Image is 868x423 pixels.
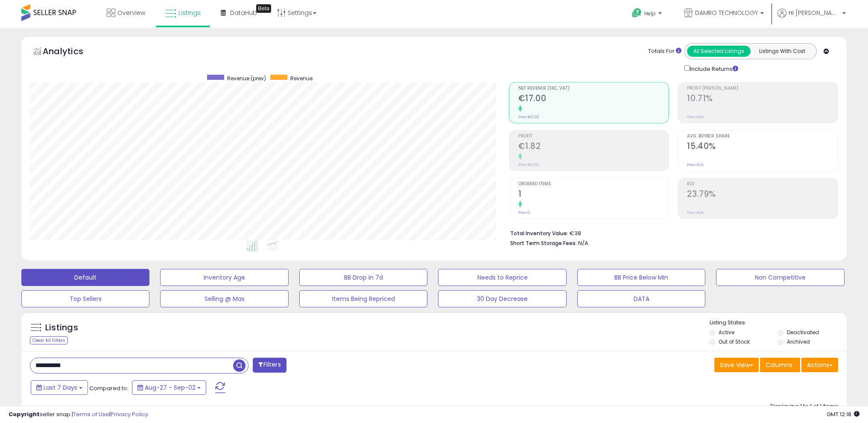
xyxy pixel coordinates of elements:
a: Hi [PERSON_NAME] [777,9,846,28]
small: Prev: €0.00 [518,162,539,167]
small: Prev: 0 [518,210,530,215]
h2: 1 [518,189,669,201]
div: Totals For [648,47,681,55]
h2: €17.00 [518,93,669,105]
span: Listings [178,9,201,17]
button: Last 7 Days [31,380,88,395]
span: Compared to: [89,384,129,392]
button: Inventory Age [160,269,288,286]
button: Items Being Repriced [299,290,427,307]
button: Default [21,269,149,286]
h2: 23.79% [687,189,838,201]
p: Listing States: [710,319,847,327]
div: Clear All Filters [30,336,68,344]
button: Top Sellers [21,290,149,307]
button: Aug-27 - Sep-02 [132,380,206,395]
li: €38 [510,228,832,238]
span: Profit [PERSON_NAME] [687,86,838,91]
a: Terms of Use [73,410,109,418]
label: Deactivated [787,329,819,336]
button: Filters [253,358,286,373]
small: Prev: N/A [687,162,704,167]
b: Total Inventory Value: [510,230,568,237]
h2: 15.40% [687,141,838,153]
div: seller snap | | [9,411,148,419]
span: DAMRO TECHNOLOGY [695,9,758,17]
span: Columns [766,361,792,369]
span: N/A [578,239,588,247]
a: Help [625,1,670,28]
small: Prev: N/A [687,114,704,120]
button: Listings With Cost [750,46,814,57]
span: Aug-27 - Sep-02 [145,383,196,392]
span: Hi [PERSON_NAME] [789,9,840,17]
button: BB Drop in 7d [299,269,427,286]
i: Get Help [631,8,642,18]
span: Last 7 Days [44,383,77,392]
button: Non Competitive [716,269,844,286]
h2: €1.82 [518,141,669,153]
small: Prev: €0.00 [518,114,539,120]
a: Privacy Policy [111,410,148,418]
div: Displaying 1 to 1 of 1 items [770,403,838,411]
span: ROI [687,182,838,187]
strong: Copyright [9,410,40,418]
span: Revenue [290,75,313,82]
span: DataHub [230,9,257,17]
small: Prev: N/A [687,210,704,215]
button: All Selected Listings [687,46,751,57]
span: Overview [117,9,145,17]
span: 2025-09-11 12:18 GMT [827,410,859,418]
span: Avg. Buybox Share [687,134,838,139]
span: Ordered Items [518,182,669,187]
div: Include Returns [678,64,748,73]
button: DATA [577,290,705,307]
div: Tooltip anchor [256,4,271,13]
span: Revenue (prev) [227,75,266,82]
h5: Listings [45,322,78,334]
button: 30 Day Decrease [438,290,566,307]
label: Archived [787,338,810,345]
span: Profit [518,134,669,139]
button: BB Price Below Min [577,269,705,286]
b: Short Term Storage Fees: [510,239,577,247]
span: Help [644,10,656,17]
button: Save View [714,358,759,372]
label: Active [719,329,734,336]
h5: Analytics [43,45,100,59]
button: Actions [801,358,838,372]
button: Selling @ Max [160,290,288,307]
span: Net Revenue (Exc. VAT) [518,86,669,91]
button: Needs to Reprice [438,269,566,286]
button: Columns [760,358,800,372]
label: Out of Stock [719,338,750,345]
h2: 10.71% [687,93,838,105]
